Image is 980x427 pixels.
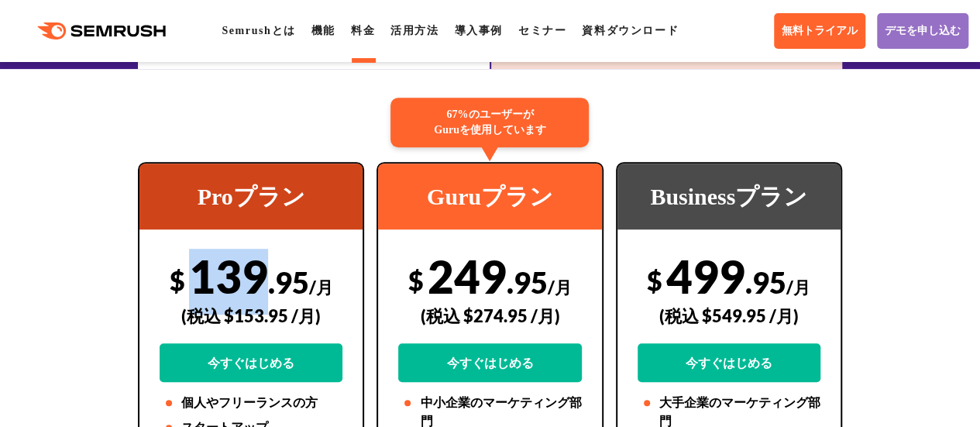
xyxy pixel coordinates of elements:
[454,25,502,36] a: 導入事例
[398,288,581,343] div: (税込 $274.95 /月)
[398,343,581,382] a: 今すぐはじめる
[268,264,309,300] span: .95
[786,277,810,298] span: /月
[647,264,662,296] span: $
[160,394,342,412] li: 個人やフリーランスの方
[885,24,961,38] span: デモを申し込む
[222,25,295,36] a: Semrushとは
[518,25,566,36] a: セミナー
[507,264,548,300] span: .95
[160,249,342,382] div: 139
[782,24,858,38] span: 無料トライアル
[311,25,335,36] a: 機能
[351,25,375,36] a: 料金
[390,98,589,147] div: 67%のユーザーが Guruを使用しています
[408,264,424,296] span: $
[638,343,820,382] a: 今すぐはじめる
[309,277,333,298] span: /月
[617,164,841,229] div: Businessプラン
[877,13,968,49] a: デモを申し込む
[398,249,581,382] div: 249
[160,288,342,343] div: (税込 $153.95 /月)
[139,164,363,229] div: Proプラン
[170,264,185,296] span: $
[390,25,438,36] a: 活用方法
[745,264,786,300] span: .95
[582,25,679,36] a: 資料ダウンロード
[774,13,865,49] a: 無料トライアル
[638,249,820,382] div: 499
[378,164,601,229] div: Guruプラン
[548,277,572,298] span: /月
[638,288,820,343] div: (税込 $549.95 /月)
[160,343,342,382] a: 今すぐはじめる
